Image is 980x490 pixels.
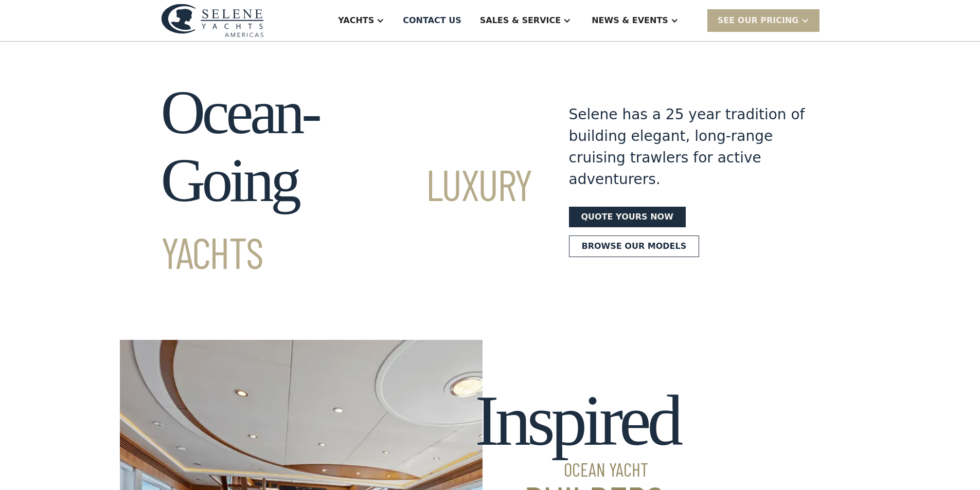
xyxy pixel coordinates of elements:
[161,4,264,37] img: logo
[569,207,686,227] a: Quote yours now
[569,235,700,257] a: Browse our models
[161,158,532,278] span: Luxury Yachts
[718,14,799,27] div: SEE Our Pricing
[403,14,461,27] div: Contact US
[475,460,679,479] span: Ocean Yacht
[338,14,374,27] div: Yachts
[592,14,668,27] div: News & EVENTS
[707,9,819,31] div: SEE Our Pricing
[161,79,532,282] h1: Ocean-Going
[569,104,806,190] div: Selene has a 25 year tradition of building elegant, long-range cruising trawlers for active adven...
[480,14,561,27] div: Sales & Service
